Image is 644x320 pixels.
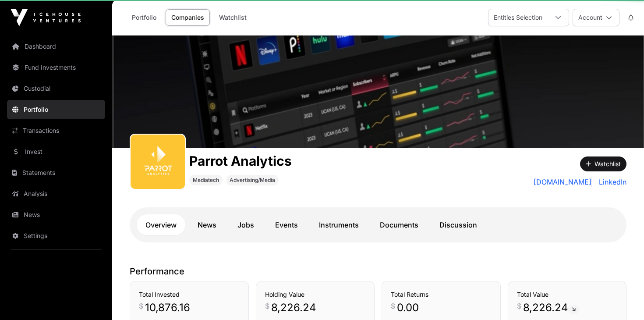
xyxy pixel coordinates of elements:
[371,214,427,235] a: Documents
[431,214,486,235] a: Discussion
[230,177,275,184] span: Advertising/Media
[139,301,143,311] span: $
[523,301,579,315] span: 8,226.24
[580,156,626,171] button: Watchlist
[595,177,626,187] a: LinkedIn
[7,163,105,182] a: Statements
[517,290,618,299] h3: Total Value
[266,214,307,235] a: Events
[7,205,105,224] a: News
[126,9,162,26] a: Portfolio
[166,9,210,26] a: Companies
[310,214,368,235] a: Instruments
[7,184,105,203] a: Analysis
[7,121,105,140] a: Transactions
[265,290,366,299] h3: Holding Value
[7,142,105,161] a: Invest
[488,9,548,26] div: Entities Selection
[130,265,626,277] p: Performance
[134,138,181,185] img: Screenshot-2024-10-27-at-10.33.02%E2%80%AFAM.png
[397,301,419,315] span: 0.00
[600,278,644,320] iframe: Chat Widget
[112,36,644,148] img: Parrot Analytics
[213,9,252,26] a: Watchlist
[189,214,225,235] a: News
[7,79,105,98] a: Custodial
[271,301,316,315] span: 8,226.24
[517,301,521,311] span: $
[7,37,105,56] a: Dashboard
[137,214,619,235] nav: Tabs
[391,290,492,299] h3: Total Returns
[534,177,592,187] a: [DOMAIN_NAME]
[229,214,263,235] a: Jobs
[137,214,185,235] a: Overview
[11,9,81,26] img: Icehouse Ventures Logo
[391,301,395,311] span: $
[189,153,292,169] h1: Parrot Analytics
[7,100,105,119] a: Portfolio
[573,9,619,26] button: Account
[193,177,219,184] span: Mediatech
[265,301,269,311] span: $
[7,226,105,245] a: Settings
[139,290,240,299] h3: Total Invested
[145,301,190,315] span: 10,876.16
[7,58,105,77] a: Fund Investments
